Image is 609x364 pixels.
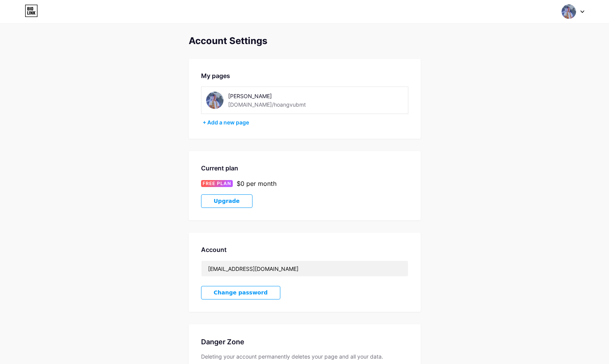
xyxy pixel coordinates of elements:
div: [PERSON_NAME] [228,92,338,100]
img: Giả Hoàng Vũ [561,4,576,19]
div: Danger Zone [201,337,408,347]
span: Change password [214,289,268,296]
div: $0 per month [237,179,276,188]
button: Change password [201,286,281,299]
span: FREE PLAN [203,180,231,187]
div: Deleting your account permanently deletes your page and all your data. [201,353,408,360]
div: Current plan [201,163,408,173]
span: Upgrade [214,198,240,204]
div: + Add a new page [203,119,408,126]
input: Email [201,261,408,276]
img: hoangvubmt [206,92,223,109]
div: [DOMAIN_NAME]/hoangvubmt [228,100,306,109]
div: Account [201,245,408,254]
div: Account Settings [189,36,421,46]
div: My pages [201,71,408,80]
button: Upgrade [201,194,252,208]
